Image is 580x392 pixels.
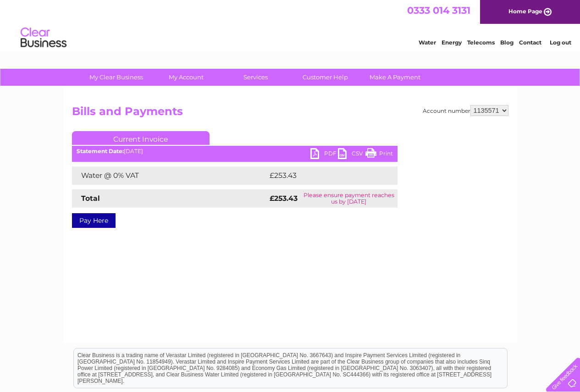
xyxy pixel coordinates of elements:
[500,39,514,46] a: Blog
[365,148,393,161] a: Print
[267,166,381,185] td: £253.43
[72,131,210,145] a: Current Invoice
[357,69,433,86] a: Make A Payment
[78,69,154,86] a: My Clear Business
[72,105,508,122] h2: Bills and Payments
[74,5,507,44] div: Clear Business is a trading name of Verastar Limited (registered in [GEOGRAPHIC_DATA] No. 3667643...
[467,39,495,46] a: Telecoms
[270,194,298,203] strong: £253.43
[300,189,398,208] td: Please ensure payment reaches us by [DATE]
[419,39,436,46] a: Water
[407,5,470,16] a: 0333 014 3131
[287,69,363,86] a: Customer Help
[218,69,293,86] a: Services
[519,39,541,46] a: Contact
[423,105,508,116] div: Account number
[72,148,398,155] div: [DATE]
[20,24,67,52] img: logo.png
[338,148,365,161] a: CSV
[310,148,338,161] a: PDF
[72,213,116,228] a: Pay Here
[550,39,571,46] a: Log out
[81,194,100,203] strong: Total
[442,39,462,46] a: Energy
[72,166,267,185] td: Water @ 0% VAT
[77,148,124,155] b: Statement Date:
[148,69,224,86] a: My Account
